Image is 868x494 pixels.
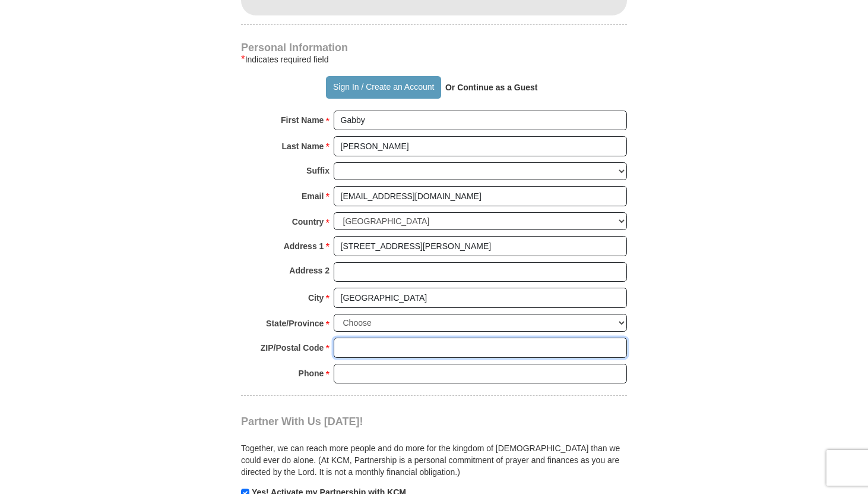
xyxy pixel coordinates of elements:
[326,76,441,99] button: Sign In / Create an Account
[266,315,324,332] strong: State/Province
[281,112,324,128] strong: First Name
[241,442,627,478] p: Together, we can reach more people and do more for the kingdom of [DEMOGRAPHIC_DATA] than we coul...
[241,416,363,427] span: Partner With Us [DATE]!
[282,138,324,155] strong: Last Name
[445,83,538,92] strong: Or Continue as a Guest
[241,43,627,52] h4: Personal Information
[302,188,324,204] strong: Email
[261,339,324,356] strong: ZIP/Postal Code
[299,365,324,382] strong: Phone
[289,262,330,279] strong: Address 2
[308,290,324,306] strong: City
[306,162,330,179] strong: Suffix
[284,238,324,254] strong: Address 1
[241,52,627,67] div: Indicates required field
[292,213,324,230] strong: Country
